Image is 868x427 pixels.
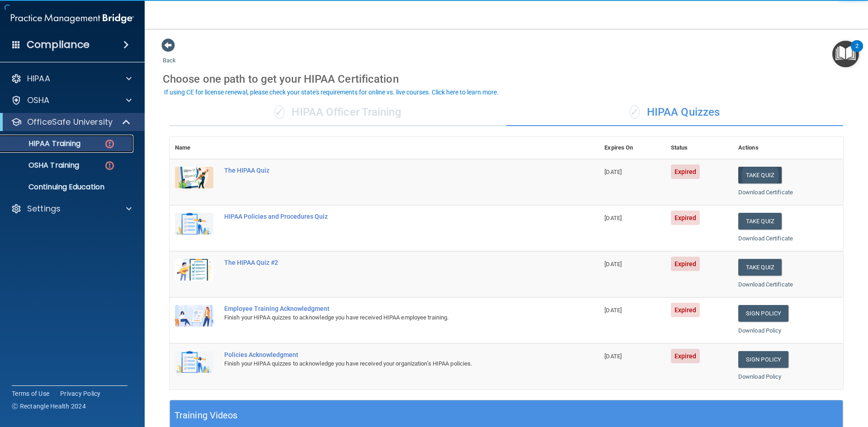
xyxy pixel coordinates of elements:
[6,161,79,170] p: OSHA Training
[11,117,131,127] a: OfficeSafe University
[738,213,782,230] button: Take Quiz
[60,389,101,398] a: Privacy Policy
[104,138,115,150] img: danger-circle.6113f641.png
[738,281,793,288] a: Download Certificate
[599,137,665,159] th: Expires On
[665,137,733,159] th: Status
[274,105,284,119] span: ✓
[27,117,113,127] p: OfficeSafe University
[671,211,700,225] span: Expired
[738,235,793,242] a: Download Certificate
[738,351,788,368] a: Sign Policy
[738,373,782,380] a: Download Policy
[604,307,622,314] span: [DATE]
[163,88,500,97] button: If using CE for license renewal, please check your state's requirements for online vs. live cours...
[738,259,782,276] button: Take Quiz
[630,105,640,119] span: ✓
[170,99,506,126] div: HIPAA Officer Training
[163,46,176,64] a: Back
[12,389,49,398] a: Terms of Use
[671,303,700,317] span: Expired
[27,73,50,84] p: HIPAA
[6,139,80,148] p: HIPAA Training
[738,327,782,334] a: Download Policy
[738,305,788,322] a: Sign Policy
[164,89,499,95] div: If using CE for license renewal, please check your state's requirements for online vs. live cours...
[224,305,554,312] div: Employee Training Acknowledgment
[11,73,132,84] a: HIPAA
[11,95,132,106] a: OSHA
[6,183,129,192] p: Continuing Education
[224,167,554,174] div: The HIPAA Quiz
[855,46,859,58] div: 2
[224,358,554,369] div: Finish your HIPAA quizzes to acknowledge you have received your organization’s HIPAA policies.
[27,38,90,51] h4: Compliance
[12,402,86,411] span: Ⓒ Rectangle Health 2024
[733,137,843,159] th: Actions
[27,203,61,214] p: Settings
[224,351,554,358] div: Policies Acknowledgment
[224,213,554,220] div: HIPAA Policies and Procedures Quiz
[163,66,850,92] div: Choose one path to get your HIPAA Certification
[175,408,238,423] h5: Training Videos
[506,99,843,126] div: HIPAA Quizzes
[671,257,700,271] span: Expired
[170,137,219,159] th: Name
[604,215,622,221] span: [DATE]
[671,349,700,363] span: Expired
[738,167,782,183] button: Take Quiz
[224,312,554,323] div: Finish your HIPAA quizzes to acknowledge you have received HIPAA employee training.
[671,164,700,179] span: Expired
[11,9,134,28] img: PMB logo
[738,189,793,196] a: Download Certificate
[104,160,115,171] img: danger-circle.6113f641.png
[224,259,554,266] div: The HIPAA Quiz #2
[604,353,622,360] span: [DATE]
[832,41,859,67] button: Open Resource Center, 2 new notifications
[11,203,132,214] a: Settings
[604,261,622,267] span: [DATE]
[27,95,50,106] p: OSHA
[604,169,622,175] span: [DATE]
